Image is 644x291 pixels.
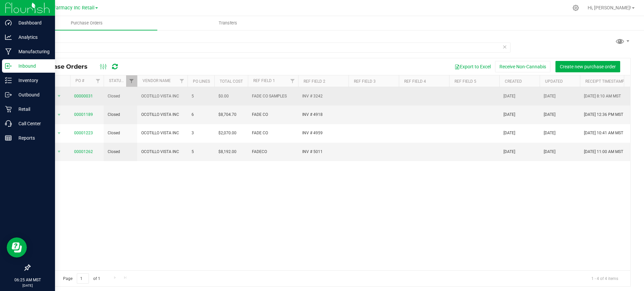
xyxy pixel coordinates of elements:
span: $8,192.00 [218,149,236,155]
span: INV # 3242 [302,93,344,99]
a: Ref Field 3 [354,79,376,84]
span: Create new purchase order [560,64,616,69]
p: Reports [12,134,52,142]
span: 5 [192,93,210,99]
span: select [55,129,63,138]
a: PO # [75,78,84,83]
span: Purchase Orders [62,20,112,26]
a: Receipt Timestamp [585,79,625,84]
button: Create new purchase order [555,61,620,72]
span: 5 [192,149,210,155]
inline-svg: Manufacturing [5,48,12,55]
p: [DATE] [3,283,52,288]
span: [DATE] 8:10 AM MST [584,93,621,99]
span: 6 [192,112,210,118]
span: OCOTILLO VISTA INC [141,93,183,99]
span: [DATE] 12:36 PM MST [584,112,623,118]
a: Ref Field 4 [404,79,426,84]
span: FADE CO [252,130,294,136]
span: FADECO [252,149,294,155]
span: [DATE] [544,93,555,99]
a: Purchase Orders [16,16,157,30]
p: Inbound [12,62,52,70]
p: Dashboard [12,19,52,27]
inline-svg: Inventory [5,77,12,84]
span: Hi, [PERSON_NAME]! [588,5,631,10]
iframe: Resource center [7,237,27,258]
span: 3 [192,130,210,136]
span: Closed [108,149,133,155]
a: Created [505,79,522,84]
inline-svg: Retail [5,106,12,113]
span: select [55,147,63,156]
span: Closed [108,130,133,136]
span: INV # 4959 [302,130,344,136]
a: 00001223 [74,131,93,135]
inline-svg: Inbound [5,63,12,69]
inline-svg: Call Center [5,120,12,127]
span: OCOTILLO VISTA INC [141,112,183,118]
a: 00001262 [74,149,93,154]
a: Filter [93,75,104,87]
inline-svg: Reports [5,135,12,141]
a: 00001189 [74,112,93,117]
div: Manage settings [572,5,580,11]
p: Call Center [12,120,52,128]
span: [DATE] [544,130,555,136]
a: Ref Field 2 [304,79,325,84]
span: [DATE] [503,93,515,99]
a: Ref Field 5 [454,79,476,84]
span: Purchase Orders [35,63,94,70]
a: Updated [545,79,563,84]
p: Outbound [12,91,52,99]
a: PO Lines [193,79,210,84]
a: Filter [176,75,187,87]
span: OCOTILLO VISTA INC [141,149,183,155]
button: Export to Excel [450,61,495,72]
span: FADE CO SAMPLES [252,93,294,99]
span: select [55,110,63,120]
span: Transfers [210,20,246,26]
a: Filter [287,75,298,87]
span: [DATE] [503,130,515,136]
span: $8,704.70 [218,112,236,118]
a: Status [109,78,131,83]
p: Manufacturing [12,48,52,56]
p: 06:25 AM MST [3,277,52,283]
span: $2,070.00 [218,130,236,136]
span: [DATE] [544,149,555,155]
span: OCOTILLO VISTA INC [141,130,183,136]
span: Globe Farmacy Inc Retail [39,5,95,11]
input: 1 [77,273,89,284]
inline-svg: Outbound [5,91,12,98]
span: 1 - 4 of 4 items [586,273,624,283]
span: INV # 4918 [302,112,344,118]
span: FADE CO [252,112,294,118]
span: [DATE] 10:41 AM MST [584,130,623,136]
button: Receive Non-Cannabis [495,61,550,72]
a: Vendor Name [143,78,171,83]
a: Transfers [157,16,299,30]
a: Total Cost [220,79,243,84]
a: Ref Field 1 [253,78,275,83]
span: Page of 1 [57,273,106,284]
p: Inventory [12,76,52,84]
span: $0.00 [218,93,229,99]
input: Search Purchase Order ID, Vendor Name and Ref Field 1 [30,43,511,53]
p: Retail [12,105,52,113]
span: [DATE] [544,112,555,118]
span: [DATE] 11:00 AM MST [584,149,623,155]
p: Analytics [12,33,52,41]
span: INV # 5011 [302,149,344,155]
inline-svg: Dashboard [5,19,12,26]
a: Filter [126,75,137,87]
a: 00000031 [74,94,93,98]
inline-svg: Analytics [5,34,12,41]
span: select [55,91,63,101]
span: [DATE] [503,112,515,118]
span: Closed [108,93,133,99]
span: [DATE] [503,149,515,155]
span: Clear [502,43,507,51]
span: Closed [108,112,133,118]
